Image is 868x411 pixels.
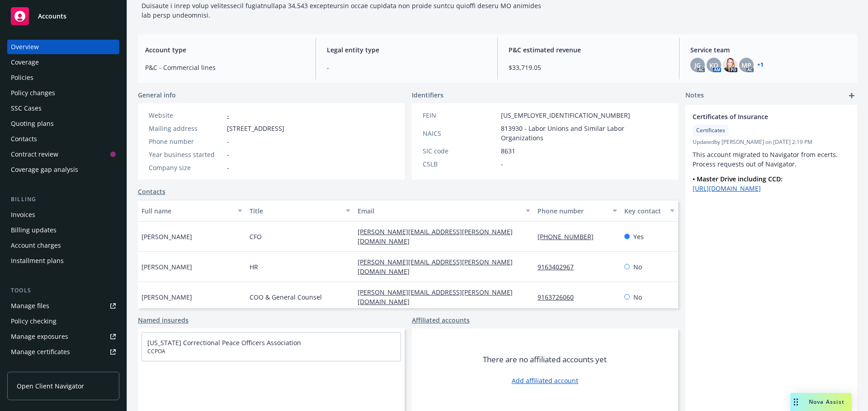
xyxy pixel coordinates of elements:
[538,206,607,216] div: Phone number
[7,223,119,237] a: Billing updates
[149,163,223,172] div: Company size
[693,138,850,146] span: Updated by [PERSON_NAME] on [DATE] 2:19 PM
[509,63,668,72] span: $33,719.05
[7,299,119,313] a: Manage files
[7,162,119,177] a: Coverage gap analysis
[685,105,857,200] div: Certificates of InsuranceCertificatesUpdatedby [PERSON_NAME] on [DATE] 2:19 PMThis account migrat...
[142,232,192,241] span: [PERSON_NAME]
[17,381,84,391] span: Open Client Navigator
[250,262,258,272] span: HR
[11,55,39,69] div: Coverage
[11,329,68,344] div: Manage exposures
[809,398,844,406] span: Nova Assist
[694,60,701,70] span: JG
[227,124,284,133] span: [STREET_ADDRESS]
[846,90,857,101] a: add
[7,132,119,146] a: Contacts
[11,147,58,162] div: Contract review
[7,314,119,328] a: Policy checking
[11,101,42,115] div: SSC Cases
[7,195,119,204] div: Billing
[11,40,39,54] div: Overview
[246,200,354,222] button: Title
[512,376,578,385] a: Add affiliated account
[11,116,54,131] div: Quoting plans
[358,288,513,306] a: [PERSON_NAME][EMAIL_ADDRESS][PERSON_NAME][DOMAIN_NAME]
[757,62,764,68] a: +1
[142,206,232,216] div: Full name
[7,101,119,115] a: SSC Cases
[423,111,497,120] div: FEIN
[7,360,119,374] a: Manage claims
[7,116,119,131] a: Quoting plans
[7,254,119,268] a: Installment plans
[142,262,192,272] span: [PERSON_NAME]
[358,206,520,216] div: Email
[723,58,737,72] img: photo
[501,111,630,120] span: [US_EMPLOYER_IDENTIFICATION_NUMBER]
[358,227,513,245] a: [PERSON_NAME][EMAIL_ADDRESS][PERSON_NAME][DOMAIN_NAME]
[11,162,78,177] div: Coverage gap analysis
[501,146,515,156] span: 8631
[696,126,725,134] span: Certificates
[138,90,176,100] span: General info
[709,60,718,70] span: KO
[227,163,229,172] span: -
[11,345,70,359] div: Manage certificates
[7,86,119,100] a: Policy changes
[227,150,229,159] span: -
[624,206,665,216] div: Key contact
[11,360,57,374] div: Manage claims
[690,45,850,55] span: Service team
[38,13,66,20] span: Accounts
[412,315,470,325] a: Affiliated accounts
[501,124,668,143] span: 813930 - Labor Unions and Similar Labor Organizations
[509,45,668,55] span: P&C estimated revenue
[483,354,607,365] span: There are no affiliated accounts yet
[138,200,246,222] button: Full name
[227,137,229,146] span: -
[7,329,119,344] a: Manage exposures
[147,338,301,347] a: [US_STATE] Correctional Peace Officers Association
[693,112,826,121] span: Certificates of Insurance
[693,175,783,183] strong: • Master Drive including CCD:
[693,184,761,193] a: [URL][DOMAIN_NAME]
[11,223,57,237] div: Billing updates
[7,4,119,29] a: Accounts
[538,293,581,301] a: 9163726060
[633,292,642,302] span: No
[534,200,620,222] button: Phone number
[138,187,165,196] a: Contacts
[501,159,503,169] span: -
[423,159,497,169] div: CSLB
[358,258,513,276] a: [PERSON_NAME][EMAIL_ADDRESS][PERSON_NAME][DOMAIN_NAME]
[7,55,119,69] a: Coverage
[693,150,850,169] p: This account migrated to Navigator from ecerts. Process requests out of Navigator.
[11,314,57,328] div: Policy checking
[354,200,534,222] button: Email
[11,238,61,253] div: Account charges
[11,254,64,268] div: Installment plans
[11,208,35,222] div: Invoices
[142,292,192,302] span: [PERSON_NAME]
[7,345,119,359] a: Manage certificates
[412,90,443,100] span: Identifiers
[538,232,601,241] a: [PHONE_NUMBER]
[423,129,497,138] div: NAICS
[7,286,119,295] div: Tools
[790,393,802,411] div: Drag to move
[138,315,189,325] a: Named insureds
[7,70,119,85] a: Policies
[227,111,229,120] a: -
[7,238,119,253] a: Account charges
[250,292,322,302] span: COO & General Counsel
[7,147,119,162] a: Contract review
[327,63,486,72] span: -
[149,111,223,120] div: Website
[633,232,644,241] span: Yes
[790,393,852,411] button: Nova Assist
[149,137,223,146] div: Phone number
[11,132,37,146] div: Contacts
[250,232,262,241] span: CFO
